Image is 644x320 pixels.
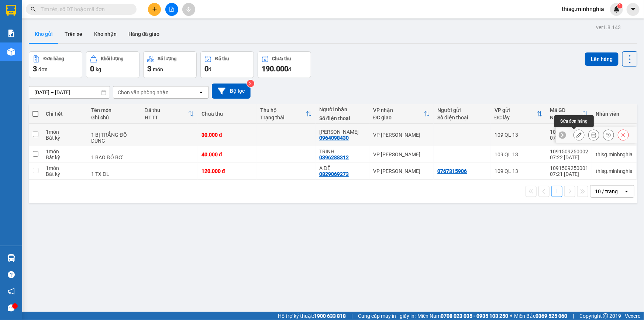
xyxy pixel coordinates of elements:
div: Bất kỳ [46,154,84,160]
img: icon-new-feature [613,6,620,13]
div: Chọn văn phòng nhận [118,89,169,96]
span: environment [42,18,48,24]
div: 1091509250003 [550,129,588,135]
span: đơn [38,67,48,72]
span: thisg.minhnghia [556,4,610,14]
div: Bất kỳ [46,171,84,177]
img: solution-icon [7,30,15,37]
div: 1 BỊ TRẮNG ĐỒ DÙNG [91,132,137,144]
div: Ngày ĐH [550,115,582,120]
button: Trên xe [59,25,88,43]
div: 0829069273 [319,171,349,177]
sup: 2 [247,80,254,87]
button: 1 [551,186,562,197]
img: warehouse-icon [7,254,15,262]
span: Cung cấp máy in - giấy in: [358,312,416,320]
div: Số điện thoại [319,115,366,121]
button: Đã thu0đ [200,51,254,78]
div: Chưa thu [202,111,253,117]
span: copyright [603,313,608,319]
div: VP [PERSON_NAME] [373,132,430,138]
span: file-add [169,7,174,12]
span: 0 [204,64,209,73]
span: search [31,7,36,12]
th: Toggle SortBy [369,104,434,124]
button: file-add [165,3,178,16]
div: Đã thu [215,56,229,61]
div: Đơn hàng [44,56,64,61]
span: món [153,67,163,72]
div: 120.000 đ [202,168,253,174]
div: thisg.minhnghia [596,168,633,174]
th: Toggle SortBy [257,104,316,124]
div: Trạng thái [261,115,306,120]
div: 1 TX ĐL [91,171,137,177]
div: Ghi chú [91,115,137,120]
div: 07:22 [DATE] [550,154,588,160]
div: 109 QL 13 [495,152,543,157]
div: ĐC lấy [495,115,537,120]
th: Toggle SortBy [546,104,592,124]
button: Hàng đã giao [123,25,165,43]
span: Hỗ trợ kỹ thuật: [278,312,346,320]
div: 10 / trang [595,188,618,195]
th: Toggle SortBy [491,104,546,124]
div: 07:21 [DATE] [550,171,588,177]
div: VŨ PX [319,129,366,135]
div: ĐC giao [373,115,424,120]
div: 40.000 đ [202,152,253,157]
div: Người gửi [437,107,487,113]
div: 1091509250001 [550,165,588,171]
span: 1 [619,3,621,8]
div: 30.000 đ [202,132,253,138]
div: Chưa thu [272,56,291,61]
div: Số lượng [158,56,177,61]
button: plus [148,3,161,16]
button: Kho nhận [88,25,123,43]
div: 1 món [46,149,84,154]
strong: 1900 633 818 [314,313,346,319]
div: Sửa đơn hàng [554,115,594,127]
sup: 1 [617,3,623,8]
div: 07:24 [DATE] [550,135,588,141]
div: VP gửi [495,107,537,113]
b: [PERSON_NAME] [42,5,104,14]
div: Khối lượng [101,56,123,61]
div: Đã thu [145,107,189,113]
div: Bất kỳ [46,135,84,141]
span: message [8,304,15,312]
span: Miền Bắc [514,312,567,320]
div: ver 1.8.143 [596,23,621,31]
span: notification [8,288,15,295]
span: 3 [33,64,37,73]
div: VP [PERSON_NAME] [373,168,430,174]
span: caret-down [630,6,637,13]
button: Lên hàng [585,52,619,66]
div: VP [PERSON_NAME] [373,152,430,157]
span: | [573,312,574,320]
div: Sửa đơn hàng [574,129,585,140]
div: Số điện thoại [437,115,487,120]
svg: open [624,188,630,194]
span: 0 [90,64,94,73]
button: Khối lượng0kg [86,51,140,78]
div: Tên món [91,107,137,113]
span: đ [209,67,211,72]
li: 01 [PERSON_NAME] [3,16,141,25]
div: TRINH [319,149,366,154]
img: warehouse-icon [7,48,15,56]
div: 1 món [46,129,84,135]
input: Select a date range. [29,86,110,98]
button: Đơn hàng3đơn [29,51,82,78]
li: 02523854854 [3,25,141,35]
button: aim [182,3,195,16]
div: 109 QL 13 [495,168,543,174]
div: A ĐỆ [319,165,366,171]
span: plus [152,7,157,12]
div: VP nhận [373,107,424,113]
b: GỬI : 109 QL 13 [3,46,75,58]
span: question-circle [8,271,15,278]
span: phone [42,27,48,33]
span: 3 [147,64,151,73]
svg: open [198,89,204,95]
